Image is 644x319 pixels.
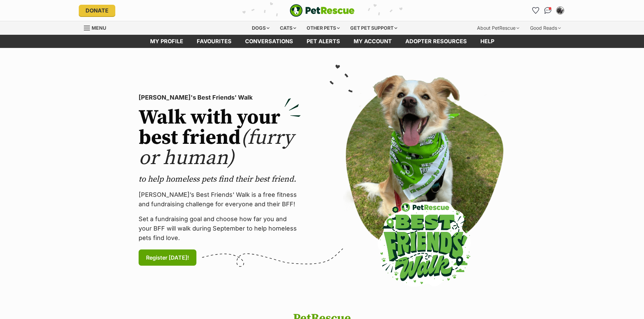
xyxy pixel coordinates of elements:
[275,21,301,35] div: Cats
[399,35,474,48] a: Adopter resources
[557,7,564,14] img: Kate Stockwell profile pic
[139,249,196,266] a: Register [DATE]!
[543,5,553,16] a: Conversations
[300,35,347,48] a: Pet alerts
[84,21,111,33] a: Menu
[544,7,551,14] img: chat-41dd97257d64d25036548639549fe6c8038ab92f7586957e7f3b1b290dea8141.svg
[302,21,344,35] div: Other pets
[143,35,190,48] a: My profile
[92,25,106,31] span: Menu
[345,21,402,35] div: Get pet support
[146,254,189,262] span: Register [DATE]!
[530,5,541,16] a: Favourites
[347,35,399,48] a: My account
[290,4,355,17] a: PetRescue
[139,108,301,168] h2: Walk with your best friend
[139,125,294,171] span: (furry or human)
[238,35,300,48] a: conversations
[139,214,301,243] p: Set a fundraising goal and choose how far you and your BFF will walk during September to help hom...
[190,35,238,48] a: Favourites
[79,5,115,16] a: Donate
[474,35,501,48] a: Help
[139,93,301,102] p: [PERSON_NAME]'s Best Friends' Walk
[525,21,566,35] div: Good Reads
[139,174,301,185] p: to help homeless pets find their best friend.
[530,5,566,16] ul: Account quick links
[555,5,566,16] button: My account
[247,21,274,35] div: Dogs
[472,21,524,35] div: About PetRescue
[290,4,355,17] img: logo-e224e6f780fb5917bec1dbf3a21bbac754714ae5b6737aabdf751b685950b380.svg
[139,190,301,209] p: [PERSON_NAME]’s Best Friends' Walk is a free fitness and fundraising challenge for everyone and t...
